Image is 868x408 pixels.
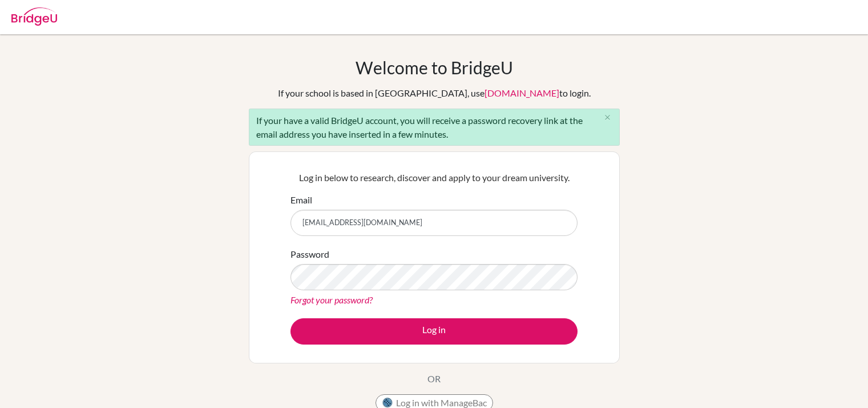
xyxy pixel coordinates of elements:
p: Log in below to research, discover and apply to your dream university. [290,171,578,185]
div: If your school is based in [GEOGRAPHIC_DATA], use to login. [278,86,591,100]
label: Email [290,193,312,207]
div: If your have a valid BridgeU account, you will receive a password recovery link at the email addr... [249,109,620,146]
button: Close [596,109,619,126]
label: Password [290,247,329,261]
h1: Welcome to BridgeU [356,57,513,78]
button: Log in [290,318,578,345]
a: [DOMAIN_NAME] [485,87,559,98]
i: close [603,113,612,122]
p: OR [427,372,441,386]
img: Bridge-U [11,7,57,26]
a: Forgot your password? [290,294,373,305]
